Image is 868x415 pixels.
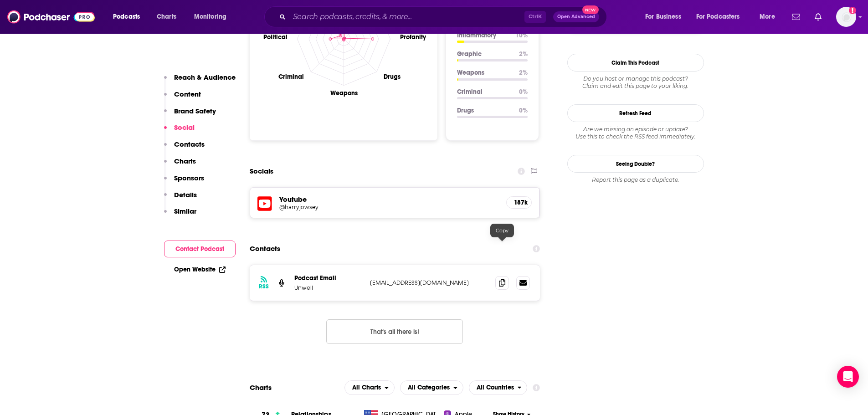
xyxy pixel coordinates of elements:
[408,384,450,391] span: All Categories
[553,11,599,22] button: Open AdvancedNew
[113,10,140,23] span: Podcasts
[514,199,524,206] h5: 187k
[457,50,512,58] p: Graphic
[344,36,345,40] tspan: 0
[400,380,463,395] h2: Categories
[250,383,272,392] h2: Charts
[344,380,395,395] button: open menu
[469,380,528,395] button: open menu
[400,33,426,41] text: Profanity
[645,10,681,23] span: For Business
[289,10,524,24] input: Search podcasts, credits, & more...
[582,5,599,14] span: New
[753,10,786,24] button: open menu
[174,73,236,82] p: Reach & Audience
[194,10,226,23] span: Monitoring
[524,11,546,23] span: Ctrl K
[7,8,95,26] img: Podchaser - Follow, Share and Rate Podcasts
[188,10,238,24] button: open menu
[174,266,226,273] a: Open Website
[836,7,856,27] img: User Profile
[330,89,357,97] text: Weapons
[250,163,273,180] h2: Socials
[477,384,514,391] span: All Countries
[469,380,528,395] h2: Countries
[279,204,425,210] h5: @harryjowsey
[567,176,704,184] div: Report this page as a duplicate.
[457,88,512,96] p: Criminal
[164,174,204,190] button: Sponsors
[696,10,740,23] span: For Podcasters
[811,9,825,25] a: Show notifications dropdown
[490,224,514,237] div: Copy
[567,54,704,72] button: Claim This Podcast
[567,104,704,122] button: Refresh Feed
[174,157,196,165] p: Charts
[837,366,859,388] div: Open Intercom Messenger
[294,274,363,282] p: Podcast Email
[760,10,775,23] span: More
[174,107,216,115] p: Brand Safety
[370,279,488,287] p: [EMAIL_ADDRESS][DOMAIN_NAME]
[107,10,152,24] button: open menu
[567,75,704,82] span: Do you host or manage this podcast?
[384,73,401,81] text: Drugs
[164,140,205,157] button: Contacts
[400,380,463,395] button: open menu
[515,31,528,39] p: 10 %
[278,73,303,81] text: Criminal
[164,190,197,207] button: Details
[836,7,856,27] button: Show profile menu
[567,75,704,90] div: Claim and edit this page to your liking.
[344,380,395,395] h2: Platforms
[457,69,512,77] p: Weapons
[567,155,704,173] a: Seeing Double?
[174,140,205,149] p: Contacts
[250,240,280,257] h2: Contacts
[567,126,704,140] div: Are we missing an episode or update? Use this to check the RSS feed immediately.
[157,10,176,23] span: Charts
[639,10,693,24] button: open menu
[164,157,196,174] button: Charts
[263,33,287,41] text: Political
[174,190,197,199] p: Details
[519,50,528,58] p: 2 %
[174,123,195,132] p: Social
[164,123,195,140] button: Social
[279,195,499,204] h5: Youtube
[174,207,196,215] p: Similar
[151,10,182,24] a: Charts
[294,284,363,292] p: Unwell
[849,7,856,14] svg: Add a profile image
[164,73,236,90] button: Reach & Audience
[259,283,269,290] h3: RSS
[164,107,216,123] button: Brand Safety
[326,319,463,344] button: Nothing here.
[836,7,856,27] span: Logged in as abirchfield
[457,31,508,39] p: Inflammatory
[174,90,201,98] p: Content
[519,88,528,96] p: 0 %
[352,384,381,391] span: All Charts
[279,204,499,210] a: @harryjowsey
[557,15,595,19] span: Open Advanced
[164,207,196,224] button: Similar
[690,10,753,24] button: open menu
[164,241,236,257] button: Contact Podcast
[174,174,204,182] p: Sponsors
[457,107,512,114] p: Drugs
[273,6,616,27] div: Search podcasts, credits, & more...
[164,90,201,107] button: Content
[788,9,804,25] a: Show notifications dropdown
[519,107,528,114] p: 0 %
[519,69,528,77] p: 2 %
